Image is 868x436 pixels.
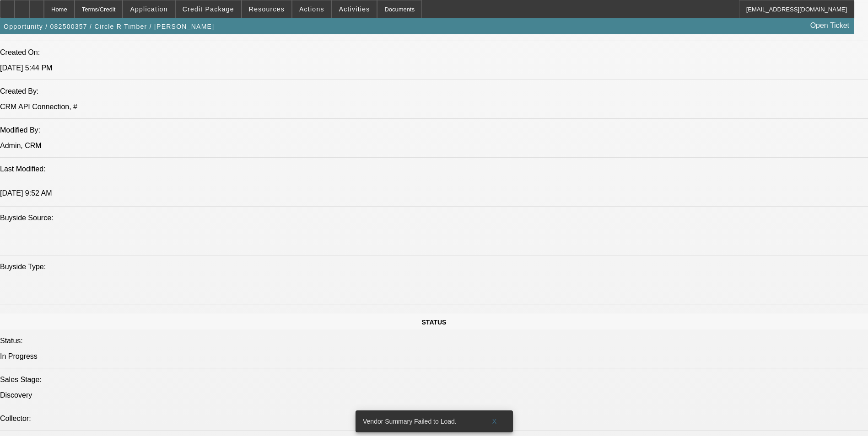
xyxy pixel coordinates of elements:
[242,0,291,18] button: Resources
[130,5,167,13] span: Application
[480,413,509,430] button: X
[249,5,285,13] span: Resources
[292,0,331,18] button: Actions
[123,0,174,18] button: Application
[183,5,234,13] span: Credit Package
[807,18,853,33] a: Open Ticket
[356,410,480,432] div: Vendor Summary Failed to Load.
[339,5,370,13] span: Activities
[176,0,241,18] button: Credit Package
[4,23,214,30] span: Opportunity / 082500357 / Circle R Timber / [PERSON_NAME]
[492,418,497,425] span: X
[299,5,324,13] span: Actions
[422,319,447,326] span: STATUS
[332,0,377,18] button: Activities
